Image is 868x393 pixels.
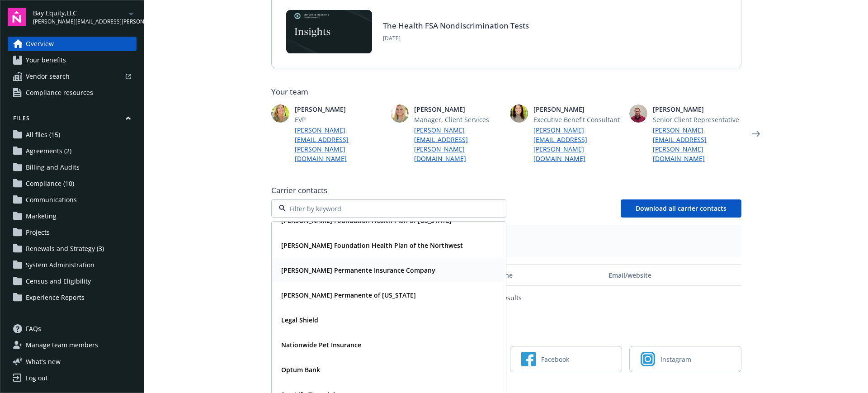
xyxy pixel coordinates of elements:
[493,270,601,280] div: Phone
[749,127,763,141] a: Next
[414,125,503,163] a: [PERSON_NAME][EMAIL_ADDRESS][PERSON_NAME][DOMAIN_NAME]
[8,193,137,207] a: Communications
[281,341,361,349] strong: Nationwide Pet Insurance
[8,357,75,366] button: What's new
[8,8,26,26] img: navigator-logo.svg
[8,322,137,336] a: FAQs
[510,346,622,372] a: Facebook
[26,176,74,191] span: Compliance (10)
[33,8,137,26] button: Bay Equity,LLC[PERSON_NAME][EMAIL_ADDRESS][PERSON_NAME][DOMAIN_NAME]arrowDropDown
[271,185,741,196] span: Carrier contacts
[26,322,41,336] span: FAQs
[8,176,137,191] a: Compliance (10)
[126,8,137,19] a: arrowDropDown
[414,104,503,114] span: [PERSON_NAME]
[26,193,77,207] span: Communications
[8,37,137,51] a: Overview
[8,69,137,84] a: Vendor search
[636,204,726,213] span: Download all carrier contacts
[281,241,463,250] strong: [PERSON_NAME] Foundation Health Plan of the Northwest
[489,264,605,286] button: Phone
[605,264,741,286] button: Email/website
[8,225,137,240] a: Projects
[281,266,435,275] strong: [PERSON_NAME] Permanente Insurance Company
[286,204,488,213] input: Filter by keyword
[26,371,48,385] div: Log out
[660,355,691,364] span: Instagram
[533,125,622,163] a: [PERSON_NAME][EMAIL_ADDRESS][PERSON_NAME][DOMAIN_NAME]
[414,115,503,124] span: Manager, Client Services
[621,199,741,218] button: Download all carrier contacts
[653,115,741,124] span: Senior Client Representative
[33,18,126,26] span: [PERSON_NAME][EMAIL_ADDRESS][PERSON_NAME][DOMAIN_NAME]
[629,104,647,123] img: photo
[26,85,93,100] span: Compliance resources
[281,291,416,299] strong: [PERSON_NAME] Permanente of [US_STATE]
[26,338,98,352] span: Manage team members
[609,270,737,280] div: Email/website
[278,240,734,250] span: -
[8,114,137,126] button: Files
[26,290,85,305] span: Experience Reports
[8,144,137,158] a: Agreements (2)
[383,20,529,31] a: The Health FSA Nondiscrimination Tests
[26,128,60,142] span: All files (15)
[653,125,741,163] a: [PERSON_NAME][EMAIL_ADDRESS][PERSON_NAME][DOMAIN_NAME]
[653,104,741,114] span: [PERSON_NAME]
[510,104,528,123] img: photo
[491,293,522,303] p: No results
[8,85,137,100] a: Compliance resources
[281,365,320,374] strong: Optum Bank
[26,69,70,84] span: Vendor search
[26,53,66,67] span: Your benefits
[533,104,622,114] span: [PERSON_NAME]
[26,209,57,223] span: Marketing
[278,232,734,240] span: Plan types
[629,346,741,372] a: Instagram
[8,338,137,352] a: Manage team members
[8,209,137,223] a: Marketing
[26,160,80,175] span: Billing and Audits
[8,258,137,272] a: System Administration
[383,34,529,43] span: [DATE]
[26,144,71,158] span: Agreements (2)
[281,316,318,324] strong: Legal Shield
[391,104,409,123] img: photo
[533,115,622,124] span: Executive Benefit Consultant
[26,357,61,366] span: What ' s new
[8,274,137,289] a: Census and Eligibility
[26,241,104,256] span: Renewals and Strategy (3)
[8,128,137,142] a: All files (15)
[295,104,383,114] span: [PERSON_NAME]
[8,53,137,67] a: Your benefits
[271,86,741,97] span: Your team
[8,160,137,175] a: Billing and Audits
[26,274,91,289] span: Census and Eligibility
[286,10,372,53] img: Card Image - EB Compliance Insights.png
[26,37,54,51] span: Overview
[26,258,94,272] span: System Administration
[8,290,137,305] a: Experience Reports
[295,115,383,124] span: EVP
[295,125,383,163] a: [PERSON_NAME][EMAIL_ADDRESS][PERSON_NAME][DOMAIN_NAME]
[271,104,289,123] img: photo
[33,8,126,18] span: Bay Equity,LLC
[26,225,50,240] span: Projects
[8,241,137,256] a: Renewals and Strategy (3)
[541,355,569,364] span: Facebook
